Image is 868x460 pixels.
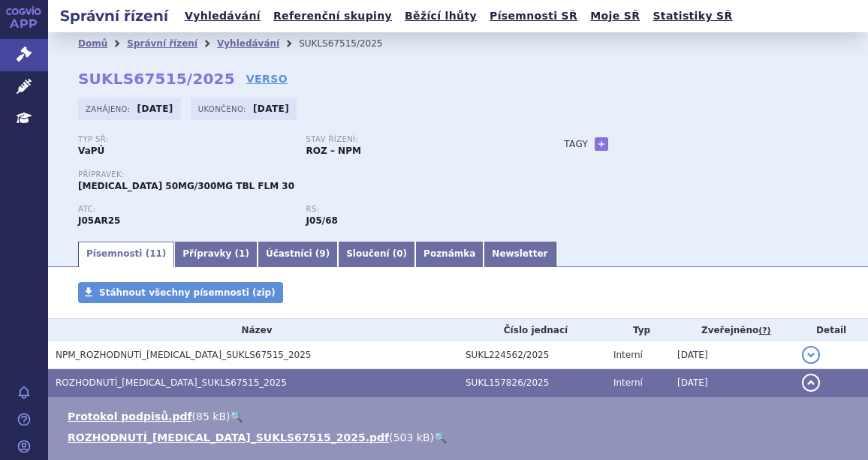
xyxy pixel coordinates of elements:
p: Přípravek: [78,170,534,179]
th: Název [48,319,458,341]
th: Typ [606,319,670,341]
p: RS: [306,205,520,214]
span: 9 [319,248,325,259]
a: Referenční skupiny [269,6,396,26]
a: VERSO [246,71,288,86]
strong: VaPÚ [78,146,104,156]
a: Domů [78,38,107,49]
p: Stav řízení: [306,135,520,144]
a: 🔍 [434,431,447,443]
button: detail [802,374,820,392]
p: Typ SŘ: [78,135,291,144]
a: + [595,137,608,151]
a: Newsletter [484,242,556,267]
td: SUKL224562/2025 [458,341,606,369]
th: Číslo jednací [458,319,606,341]
a: Správní řízení [127,38,197,49]
a: 🔍 [230,410,243,422]
strong: ROZ – NPM [306,146,361,156]
a: Poznámka [415,242,484,267]
a: Statistiky SŘ [648,6,737,26]
span: NPM_ROZHODNUTÍ_DOVATO_SUKLS67515_2025 [56,350,311,360]
span: [MEDICAL_DATA] 50MG/300MG TBL FLM 30 [78,181,294,191]
a: Stáhnout všechny písemnosti (zip) [78,282,283,303]
td: [DATE] [670,369,794,397]
li: ( ) [68,430,853,445]
strong: lamivudin a dolutegravir [306,215,338,226]
a: Vyhledávání [180,6,265,26]
span: 11 [149,248,162,259]
a: Účastníci (9) [258,242,338,267]
a: Písemnosti (11) [78,242,174,267]
td: [DATE] [670,341,794,369]
span: 1 [239,248,245,259]
p: ATC: [78,205,291,214]
th: Zveřejněno [670,319,794,341]
span: 85 kB [196,410,226,422]
h3: Tagy [564,135,588,153]
abbr: (?) [758,326,770,336]
a: Moje SŘ [586,6,644,26]
strong: SUKLS67515/2025 [78,70,235,88]
li: ( ) [68,409,853,424]
a: Sloučení (0) [338,242,415,267]
strong: [DATE] [253,104,289,114]
li: SUKLS67515/2025 [299,32,402,55]
a: ROZHODNUTÍ_[MEDICAL_DATA]_SUKLS67515_2025.pdf [68,431,389,443]
span: ROZHODNUTÍ_DOVATO_SUKLS67515_2025 [56,377,287,388]
span: 503 kB [393,431,430,443]
span: Stáhnout všechny písemnosti (zip) [99,287,276,298]
a: Písemnosti SŘ [485,6,582,26]
a: Běžící lhůty [400,6,481,26]
strong: LAMIVUDIN A DOLUTEGRAVIR [78,215,120,226]
th: Detail [794,319,868,341]
span: 0 [396,248,402,259]
h2: Správní řízení [48,5,180,26]
strong: [DATE] [137,104,173,114]
a: Protokol podpisů.pdf [68,410,192,422]
button: detail [802,346,820,364]
span: Interní [613,377,643,388]
a: Vyhledávání [217,38,279,49]
a: Přípravky (1) [174,242,258,267]
span: Ukončeno: [198,103,249,115]
span: Zahájeno: [86,103,133,115]
span: Interní [613,350,643,360]
td: SUKL157826/2025 [458,369,606,397]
